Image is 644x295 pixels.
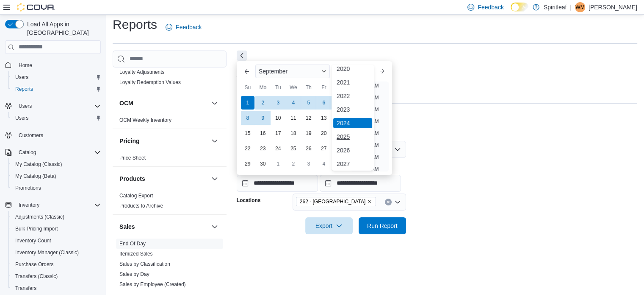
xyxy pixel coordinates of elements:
div: day-2 [256,96,270,110]
span: Users [15,115,28,121]
div: day-30 [256,157,270,171]
span: Users [15,101,101,111]
span: Feedback [176,23,202,31]
a: Feedback [162,19,205,36]
span: My Catalog (Classic) [15,161,62,168]
span: Products to Archive [119,202,163,209]
div: Products [113,191,227,214]
input: Dark Mode [511,3,528,11]
div: day-27 [317,142,331,155]
div: day-24 [271,142,285,155]
div: day-26 [302,142,315,155]
div: Th [302,81,315,94]
a: Purchase Orders [12,259,57,270]
div: day-15 [241,126,254,140]
a: Inventory Manager (Classic) [12,247,82,258]
span: Transfers (Classic) [12,271,101,281]
span: Customers [19,132,43,139]
span: Reports [15,86,33,93]
div: day-4 [317,157,331,171]
span: Bulk Pricing Import [12,224,101,234]
a: Users [12,113,32,123]
span: Reports [12,84,101,94]
span: Adjustments (Classic) [15,214,64,220]
a: Products to Archive [119,203,163,209]
div: day-5 [302,96,315,110]
input: Press the down key to enter a popover containing a calendar. Press the escape key to close the po... [237,175,318,192]
button: Remove 262 - Drayton Valley from selection in this group [367,199,372,204]
span: Users [19,103,32,110]
button: Promotions [8,182,104,194]
div: day-3 [271,96,285,110]
button: Purchase Orders [8,258,104,270]
button: Home [2,59,104,71]
span: Transfers (Classic) [15,273,58,280]
a: Sales by Day [119,271,149,277]
span: My Catalog (Classic) [12,159,101,169]
span: Load All Apps in [GEOGRAPHIC_DATA] [24,20,101,37]
input: Press the down key to open a popover containing a calendar. [320,175,401,192]
div: day-25 [287,142,300,155]
div: day-6 [317,96,331,110]
div: Fr [317,81,331,94]
span: 262 - Drayton Valley [296,197,376,206]
div: day-23 [256,142,270,155]
div: Mo [256,81,270,94]
span: Transfers [15,285,36,292]
span: Catalog [19,149,36,156]
a: Sales by Classification [119,261,170,267]
span: Customers [15,130,101,140]
button: Export [305,217,353,234]
a: My Catalog (Beta) [12,171,60,181]
h1: Reports [113,16,157,33]
div: day-10 [271,111,285,125]
a: Loyalty Adjustments [119,69,165,75]
a: Reports [12,84,36,94]
span: Users [15,74,28,81]
span: Adjustments (Classic) [12,212,101,222]
a: Home [15,60,36,70]
span: Export [310,217,348,234]
div: Su [241,81,254,94]
button: Inventory [15,200,43,210]
button: Pricing [210,136,220,146]
div: day-8 [241,111,254,125]
button: Previous Month [240,65,254,78]
span: Run Report [367,222,398,230]
span: Catalog [15,147,101,157]
span: September [259,68,287,75]
button: Inventory Manager (Classic) [8,247,104,258]
button: Reports [8,83,104,95]
div: OCM [113,115,227,129]
span: End Of Day [119,240,146,247]
a: Customers [15,130,47,140]
span: Price Sheet [119,155,146,161]
a: Users [12,72,32,82]
div: day-17 [271,126,285,140]
a: Itemized Sales [119,251,153,257]
div: day-1 [271,157,285,171]
div: day-16 [256,126,270,140]
button: Products [119,174,208,183]
a: My Catalog (Classic) [12,159,66,169]
h3: Products [119,174,145,183]
div: Pricing [113,153,227,166]
div: 2027 [333,159,372,169]
div: 2024 [333,118,372,128]
button: Transfers [8,282,104,294]
button: Bulk Pricing Import [8,223,104,235]
span: Catalog Export [119,192,153,199]
div: day-20 [317,126,331,140]
div: day-29 [241,157,254,171]
p: [PERSON_NAME] [589,2,637,12]
span: Inventory Manager (Classic) [15,249,79,256]
span: Bulk Pricing Import [15,225,58,232]
span: My Catalog (Beta) [12,171,101,181]
div: Wanda M [575,2,585,12]
button: Catalog [2,146,104,158]
img: Cova [17,3,55,11]
div: day-12 [302,111,315,125]
button: Adjustments (Classic) [8,211,104,223]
